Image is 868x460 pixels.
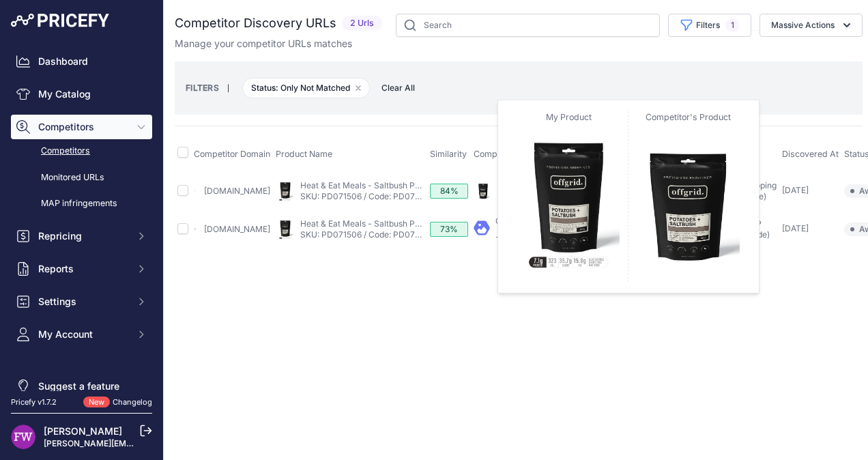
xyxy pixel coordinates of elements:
[38,295,128,308] span: Settings
[219,84,237,92] small: |
[44,438,254,448] a: [PERSON_NAME][EMAIL_ADDRESS][DOMAIN_NAME]
[430,222,468,237] div: 73%
[509,111,628,124] p: My Product
[11,115,152,139] button: Competitors
[759,14,863,37] button: Massive Actions
[11,82,152,106] a: My Catalog
[11,49,152,74] a: Dashboard
[725,18,740,32] span: 1
[11,224,152,248] button: Repricing
[276,149,332,159] span: Product Name
[44,425,122,437] a: [PERSON_NAME]
[628,111,748,124] p: Competitor's Product
[782,149,839,159] span: Discovered At
[38,262,128,276] span: Reports
[204,186,270,196] a: [DOMAIN_NAME]
[300,180,444,190] a: Heat & Eat Meals - Saltbush Potatoes
[430,184,468,199] div: 84%
[668,14,751,37] button: Filters1
[11,49,152,399] nav: Sidebar
[342,16,382,31] span: 2 Urls
[11,397,57,408] div: Pricefy v1.7.2
[11,192,152,216] a: MAP infringements
[194,149,270,159] span: Competitor Domain
[11,139,152,163] a: Competitors
[38,328,128,341] span: My Account
[11,322,152,347] button: My Account
[11,374,152,399] a: Suggest a feature
[204,224,270,234] a: [DOMAIN_NAME]
[474,149,536,159] span: Competitor URL
[495,216,706,226] a: Offgrid Provisions Saltbush Potatoes - Heat & Eat Meal
[300,218,444,229] a: Heat & Eat Meals - Saltbush Potatoes
[782,223,809,233] span: [DATE]
[38,120,128,134] span: Competitors
[38,229,128,243] span: Repricing
[495,232,706,243] p: +1 URLs found.
[242,78,370,98] span: Status: Only Not Matched
[375,81,422,95] button: Clear All
[175,37,352,51] p: Manage your competitor URLs matches
[300,191,433,201] a: SKU: PD071506 / Code: PD071506
[11,14,109,27] img: Pricefy Logo
[11,289,152,314] button: Settings
[396,14,660,37] input: Search
[175,14,336,33] h2: Competitor Discovery URLs
[300,229,433,240] a: SKU: PD071506 / Code: PD071506
[186,83,219,93] small: FILTERS
[430,149,467,159] span: Similarity
[113,397,152,407] a: Changelog
[83,397,110,408] span: New
[11,166,152,190] a: Monitored URLs
[11,257,152,281] button: Reports
[782,185,809,195] span: [DATE]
